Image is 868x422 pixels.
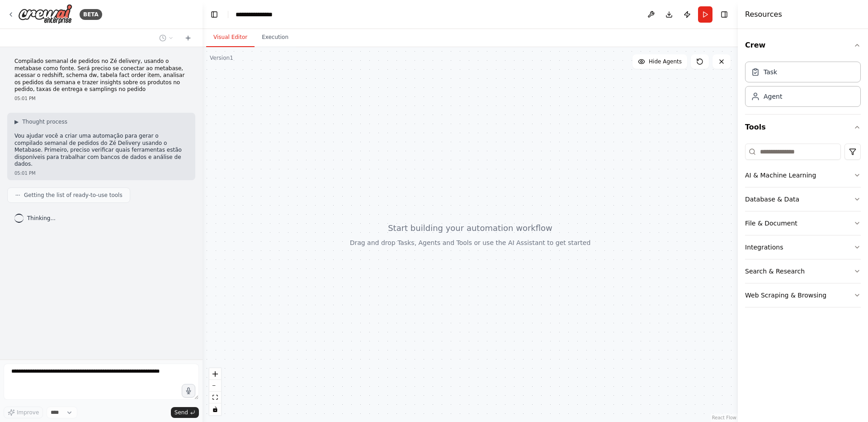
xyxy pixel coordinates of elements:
button: toggle interactivity [209,403,221,415]
div: Crew [745,58,861,114]
button: Send [171,407,199,418]
button: Hide Agents [632,54,687,69]
div: Task [764,67,777,77]
span: Send [175,409,188,416]
div: React Flow controls [209,368,221,415]
a: React Flow attribution [712,415,736,420]
img: Logo [18,4,72,24]
div: 05:01 PM [14,95,188,102]
span: Thinking... [27,215,56,222]
button: Tools [745,115,861,140]
button: zoom in [209,368,221,380]
button: Hide left sidebar [208,8,221,21]
p: Vou ajudar você a criar uma automação para gerar o compilado semanal de pedidos do Zé Delivery us... [14,133,188,168]
button: Search & Research [745,259,861,283]
button: zoom out [209,380,221,392]
button: Start a new chat [181,33,195,43]
button: Click to speak your automation idea [182,384,195,398]
button: Crew [745,33,861,58]
div: BETA [80,9,102,20]
button: ▶Thought process [14,118,67,125]
p: Compilado semanal de pedidos no Zé delivery, usando o metabase como fonte. Será preciso se conect... [14,58,188,93]
button: Database & Data [745,187,861,211]
nav: breadcrumb [236,10,283,19]
button: Integrations [745,235,861,259]
span: Getting the list of ready-to-use tools [24,192,123,199]
div: 05:01 PM [14,170,188,177]
button: Execution [255,28,296,47]
span: Thought process [22,118,67,125]
button: Hide right sidebar [718,8,731,21]
button: Visual Editor [206,28,255,47]
button: Improve [4,407,43,418]
button: fit view [209,392,221,403]
div: Tools [745,140,861,315]
span: Improve [17,409,39,416]
span: ▶ [14,118,19,125]
button: Web Scraping & Browsing [745,283,861,307]
button: Switch to previous chat [156,33,177,43]
div: Version 1 [210,54,233,62]
span: Hide Agents [649,58,682,65]
button: AI & Machine Learning [745,163,861,187]
button: File & Document [745,211,861,235]
div: Agent [764,92,782,101]
h4: Resources [745,9,782,20]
